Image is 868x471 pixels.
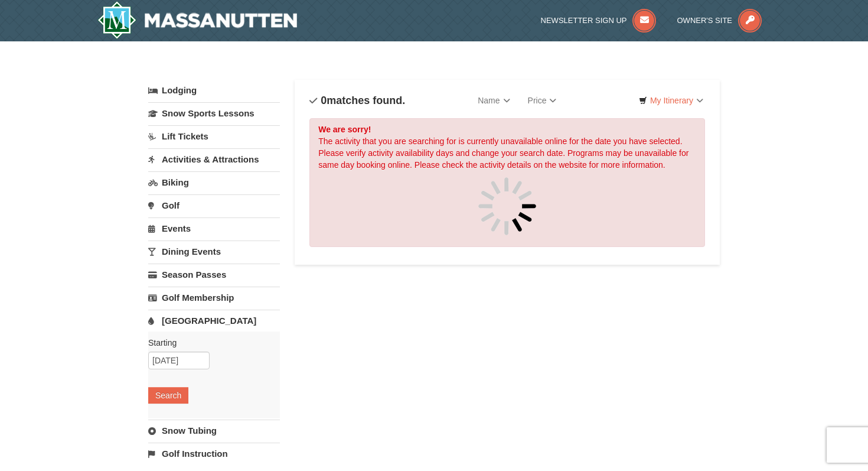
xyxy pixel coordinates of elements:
a: Lift Tickets [148,125,280,147]
button: Search [148,387,188,404]
div: The activity that you are searching for is currently unavailable online for the date you have sel... [309,118,705,247]
strong: We are sorry! [318,125,371,134]
a: Activities & Attractions [148,148,280,170]
a: My Itinerary [631,92,711,109]
a: Season Passes [148,264,280,285]
a: Name [469,89,518,112]
a: Events [148,217,280,239]
a: [GEOGRAPHIC_DATA] [148,310,280,332]
a: Golf [148,194,280,216]
a: Golf Instruction [148,443,280,464]
a: Snow Tubing [148,420,280,441]
a: Dining Events [148,241,280,262]
a: Golf Membership [148,287,280,308]
span: Owner's Site [677,16,733,25]
a: Price [519,89,566,112]
a: Lodging [148,80,280,101]
a: Snow Sports Lessons [148,102,280,124]
a: Massanutten Resort [97,1,297,39]
label: Starting [148,337,271,349]
a: Biking [148,171,280,193]
img: spinner.gif [478,177,537,236]
a: Owner's Site [677,16,762,25]
span: Newsletter Sign Up [541,16,627,25]
img: Massanutten Resort Logo [97,1,297,39]
a: Newsletter Sign Up [541,16,657,25]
